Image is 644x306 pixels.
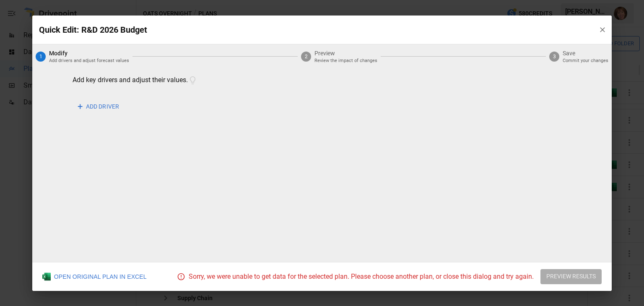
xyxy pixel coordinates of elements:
[563,49,608,57] span: Save
[563,57,608,65] p: Commit your changes
[42,272,147,281] div: OPEN ORIGINAL PLAN IN EXCEL
[314,49,377,57] span: Preview
[540,269,602,284] button: PREVIEW RESULTS
[305,54,308,60] text: 2
[189,272,534,282] p: Sorry, we were unable to get data for the selected plan. Please choose another plan, or close thi...
[553,54,556,60] text: 3
[39,23,592,36] p: Quick Edit: R&D 2026 Budget
[314,57,377,65] p: Review the impact of changes
[73,69,197,92] p: Add key drivers and adjust their values.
